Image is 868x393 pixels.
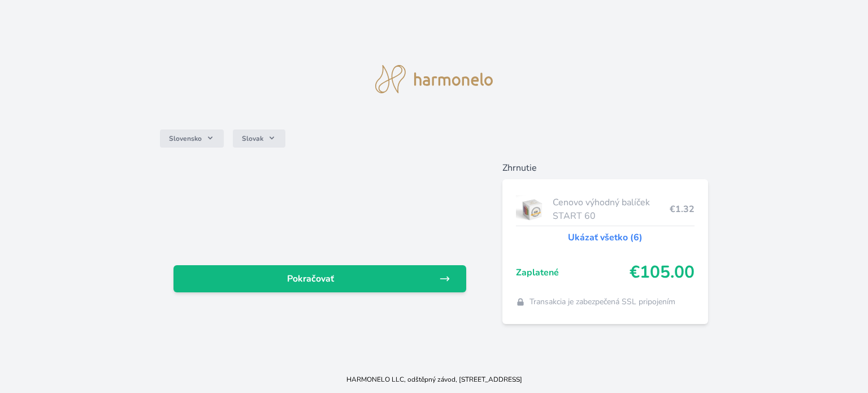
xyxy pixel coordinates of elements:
button: Slovensko [160,129,224,148]
span: Slovensko [169,134,202,143]
button: Slovak [233,129,285,148]
a: Ukázať všetko (6) [568,231,643,244]
span: €105.00 [630,262,695,283]
a: Pokračovať [173,265,466,292]
img: start.jpg [516,195,548,223]
span: €1.32 [670,202,695,216]
span: Pokračovať [183,272,439,286]
span: Slovak [242,134,263,143]
h6: Zhrnutie [502,161,708,175]
span: Cenovo výhodný balíček START 60 [553,196,670,223]
span: Transakcia je zabezpečená SSL pripojením [530,296,675,308]
img: logo.svg [375,65,493,93]
span: Zaplatené [516,266,630,279]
